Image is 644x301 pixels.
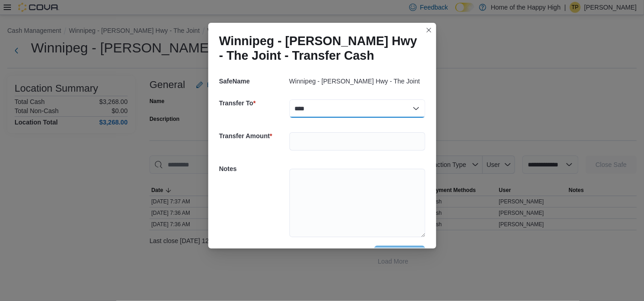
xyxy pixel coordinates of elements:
p: Winnipeg - [PERSON_NAME] Hwy - The Joint [289,78,420,85]
button: Closes this modal window [423,25,434,36]
h5: SafeName [219,72,288,90]
h5: Transfer To [219,94,288,112]
h1: Winnipeg - [PERSON_NAME] Hwy - The Joint - Transfer Cash [219,34,418,63]
h5: Notes [219,160,288,178]
h5: Transfer Amount [219,127,288,145]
